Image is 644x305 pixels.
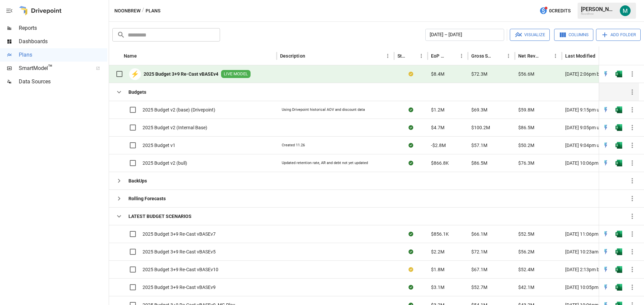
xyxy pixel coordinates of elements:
[143,231,216,237] span: 2025 Budget 3+9 Re-Cast vBASEv7
[397,53,407,59] div: Status
[471,71,487,77] span: $72.3M
[602,142,609,149] div: Open in Quick Edit
[602,248,609,255] img: quick-edit-flash.b8aec18c.svg
[471,231,487,237] span: $66.1M
[518,248,534,255] span: $56.2M
[518,266,534,273] span: $52.4M
[581,12,616,15] div: NoonBrew
[602,160,609,166] img: quick-edit-flash.b8aec18c.svg
[518,124,534,131] span: $86.5M
[615,266,622,273] img: excel-icon.76473adf.svg
[142,7,144,15] div: /
[128,89,146,95] b: Budgets
[518,160,534,166] span: $76.3M
[471,160,487,166] span: $86.5M
[144,71,218,77] b: 2025 Budget 3+9 Re-Cast vBASEv4
[114,7,141,15] button: NoonBrew
[602,284,609,291] div: Open in Quick Edit
[431,71,444,77] span: $8.4M
[471,266,487,273] span: $67.1M
[431,124,444,131] span: $4.7M
[615,160,622,166] div: Open in Excel
[471,284,487,291] span: $52.7M
[615,248,622,255] img: excel-icon.76473adf.svg
[615,231,622,237] div: Open in Excel
[615,284,622,291] img: excel-icon.76473adf.svg
[471,53,494,59] div: Gross Sales
[282,160,368,166] div: Updated retention rate, AR and debt not yet updated
[457,51,466,61] button: EoP Cash column menu
[596,29,641,41] button: Add Folder
[602,266,609,273] img: quick-edit-flash.b8aec18c.svg
[602,248,609,255] div: Open in Quick Edit
[615,124,622,131] div: Open in Excel
[615,106,622,113] img: excel-icon.76473adf.svg
[541,51,551,61] button: Sort
[602,106,609,113] img: quick-edit-flash.b8aec18c.svg
[537,5,573,17] button: 0Credits
[447,51,457,61] button: Sort
[129,68,141,80] div: ⚡
[425,29,504,41] button: [DATE] – [DATE]
[510,29,550,41] button: Visualize
[282,107,365,112] div: Using Drivepoint historical AOV and discount data
[282,143,305,148] div: Created 11.26
[549,7,571,15] span: 0 Credits
[504,51,513,61] button: Gross Sales column menu
[143,248,216,255] span: 2025 Budget 3+9 Re-Cast vBASEv5
[602,284,609,291] img: quick-edit-flash.b8aec18c.svg
[431,284,444,291] span: $3.1M
[409,106,413,113] div: Sync complete
[409,284,413,291] div: Sync complete
[615,142,622,149] div: Open in Excel
[471,124,490,131] span: $100.2M
[409,266,413,273] div: Your plan has changes in Excel that are not reflected in the Drivepoint Data Warehouse, select "S...
[581,6,616,12] div: [PERSON_NAME]
[431,53,447,59] div: EoP Cash
[409,231,413,237] div: Sync complete
[602,106,609,113] div: Open in Quick Edit
[221,71,251,77] span: LIVE MODEL
[602,231,609,237] img: quick-edit-flash.b8aec18c.svg
[124,53,137,59] div: Name
[143,106,215,113] span: 2025 Budget v2 (base) (Drivepoint)
[615,160,622,166] img: excel-icon.76473adf.svg
[551,51,560,61] button: Net Revenue column menu
[409,142,413,149] div: Sync complete
[615,248,622,255] div: Open in Excel
[431,160,449,166] span: $866.8K
[471,248,487,255] span: $72.1M
[19,51,107,59] span: Plans
[409,248,413,255] div: Sync complete
[615,231,622,237] img: excel-icon.76473adf.svg
[409,124,413,131] div: Sync complete
[494,51,504,61] button: Sort
[602,160,609,166] div: Open in Quick Edit
[518,231,534,237] span: $52.5M
[128,177,147,184] b: BackUps
[615,106,622,113] div: Open in Excel
[518,53,541,59] div: Net Revenue
[518,284,534,291] span: $42.1M
[143,142,175,149] span: 2025 Budget v1
[19,78,107,86] span: Data Sources
[602,124,609,131] div: Open in Quick Edit
[280,53,305,59] div: Description
[596,51,605,61] button: Sort
[602,124,609,131] img: quick-edit-flash.b8aec18c.svg
[471,106,487,113] span: $69.3M
[615,142,622,149] img: excel-icon.76473adf.svg
[602,142,609,149] img: quick-edit-flash.b8aec18c.svg
[143,160,187,166] span: 2025 Budget v2 (bull)
[48,63,53,72] span: ™
[417,51,426,61] button: Status column menu
[19,24,107,32] span: Reports
[602,266,609,273] div: Open in Quick Edit
[128,195,166,202] b: Rolling Forecasts
[615,71,622,77] div: Open in Excel
[620,5,631,16] div: Michael Gross
[306,51,315,61] button: Sort
[565,53,595,59] div: Last Modified
[602,71,609,77] div: Open in Quick Edit
[431,248,444,255] span: $2.2M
